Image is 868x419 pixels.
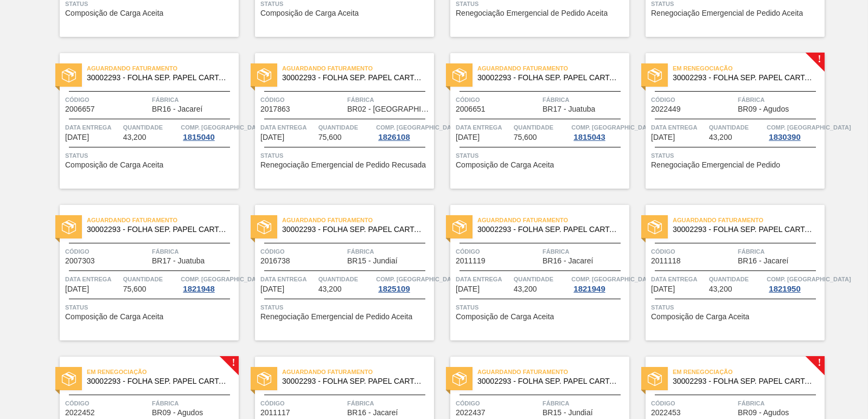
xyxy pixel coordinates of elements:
div: 1830390 [767,133,802,141]
a: statusAguardando Faturamento30002293 - FOLHA SEP. PAPEL CARTAO 1200x1000M 350gCódigo2006657Fábric... [43,53,239,189]
span: Código [456,398,540,409]
span: Código [65,94,149,105]
img: status [648,220,662,234]
a: Comp. [GEOGRAPHIC_DATA]1815043 [571,122,627,141]
span: 30002293 - FOLHA SEP. PAPEL CARTAO 1200x1000M 350g [87,74,230,82]
span: Código [651,94,735,105]
span: 30002293 - FOLHA SEP. PAPEL CARTAO 1200x1000M 350g [282,377,425,385]
span: Quantidade [318,122,374,133]
div: 1825109 [376,285,412,293]
span: 30002293 - FOLHA SEP. PAPEL CARTAO 1200x1000M 350g [87,225,230,234]
span: 2011118 [651,257,681,265]
span: 2016738 [260,257,290,265]
span: Código [456,94,540,105]
img: status [257,372,271,386]
span: 2006657 [65,105,95,113]
span: 2011117 [260,409,290,417]
div: 1826108 [376,133,412,141]
span: 13/10/2025 [260,285,284,293]
a: Comp. [GEOGRAPHIC_DATA]1830390 [767,122,822,141]
a: statusAguardando Faturamento30002293 - FOLHA SEP. PAPEL CARTAO 1200x1000M 350gCódigo2011119Fábric... [434,205,629,340]
span: Código [65,246,149,257]
span: 2022449 [651,105,681,113]
span: Aguardando Faturamento [477,215,629,225]
img: status [648,372,662,386]
a: Comp. [GEOGRAPHIC_DATA]1821949 [571,274,627,293]
span: 30002293 - FOLHA SEP. PAPEL CARTAO 1200x1000M 350g [477,377,621,385]
span: 08/10/2025 [260,133,284,141]
span: 43,200 [709,133,732,141]
span: Comp. Carga [181,122,265,133]
img: status [452,220,467,234]
span: Quantidade [709,122,764,133]
div: 1815040 [181,133,216,141]
span: BR16 - Jacareí [542,257,593,265]
span: Quantidade [123,274,178,285]
span: Código [456,246,540,257]
span: Aguardando Faturamento [87,215,239,225]
div: 1821948 [181,285,216,293]
span: 2022452 [65,409,95,417]
span: Em renegociação [87,366,239,377]
span: Renegociação Emergencial de Pedido Aceita [456,9,608,17]
span: 30002293 - FOLHA SEP. PAPEL CARTAO 1200x1000M 350g [673,377,816,385]
span: Data entrega [456,122,511,133]
a: Comp. [GEOGRAPHIC_DATA]1815040 [181,122,236,141]
span: BR15 - Jundiaí [347,257,398,265]
span: Comp. Carga [181,274,265,285]
span: Quantidade [318,274,374,285]
span: Fábrica [738,398,822,409]
span: Data entrega [65,122,120,133]
span: Composição de Carga Aceita [65,161,163,169]
a: statusAguardando Faturamento30002293 - FOLHA SEP. PAPEL CARTAO 1200x1000M 350gCódigo2007303Fábric... [43,205,239,340]
div: 1815043 [571,133,607,141]
span: 10/10/2025 [651,133,675,141]
img: status [62,372,76,386]
span: 43,200 [318,285,342,293]
span: BR16 - Jacareí [152,105,202,113]
a: !statusEm renegociação30002293 - FOLHA SEP. PAPEL CARTAO 1200x1000M 350gCódigo2022449FábricaBR09 ... [629,53,825,189]
span: Renegociação Emergencial de Pedido [651,161,780,169]
img: status [62,220,76,234]
span: Comp. Carga [376,274,460,285]
a: Comp. [GEOGRAPHIC_DATA]1821950 [767,274,822,293]
a: statusAguardando Faturamento30002293 - FOLHA SEP. PAPEL CARTAO 1200x1000M 350gCódigo2006651Fábric... [434,53,629,189]
span: 13/10/2025 [456,285,480,293]
span: 75,600 [123,285,146,293]
span: 06/10/2025 [65,133,89,141]
span: Comp. Carga [376,122,460,133]
span: Código [260,94,344,105]
img: status [257,220,271,234]
span: Composição de Carga Aceita [651,313,749,321]
span: Código [651,246,735,257]
span: Quantidade [123,122,178,133]
span: Fábrica [738,246,822,257]
span: BR16 - Jacareí [738,257,788,265]
img: status [452,68,467,82]
a: statusAguardando Faturamento30002293 - FOLHA SEP. PAPEL CARTAO 1200x1000M 350gCódigo2017863Fábric... [239,53,434,189]
div: 1821950 [767,285,802,293]
span: BR09 - Agudos [738,409,789,417]
span: Fábrica [152,246,236,257]
span: 30002293 - FOLHA SEP. PAPEL CARTAO 1200x1000M 350g [282,74,425,82]
span: Data entrega [456,274,511,285]
span: Composição de Carga Aceita [456,161,554,169]
span: Aguardando Faturamento [282,366,434,377]
span: 15/10/2025 [651,285,675,293]
span: 2022437 [456,409,486,417]
span: Em renegociação [673,63,825,74]
span: Quantidade [514,122,569,133]
span: 2022453 [651,409,681,417]
span: Aguardando Faturamento [673,215,825,225]
span: Comp. Carga [571,122,655,133]
span: BR17 - Juatuba [542,105,595,113]
span: Composição de Carga Aceita [456,313,554,321]
span: Código [65,398,149,409]
span: Status [651,302,822,313]
span: Status [260,150,431,161]
a: statusAguardando Faturamento30002293 - FOLHA SEP. PAPEL CARTAO 1200x1000M 350gCódigo2016738Fábric... [239,205,434,340]
span: 30002293 - FOLHA SEP. PAPEL CARTAO 1200x1000M 350g [477,74,621,82]
span: Data entrega [260,122,316,133]
span: 43,200 [709,285,732,293]
span: 10/10/2025 [456,133,480,141]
